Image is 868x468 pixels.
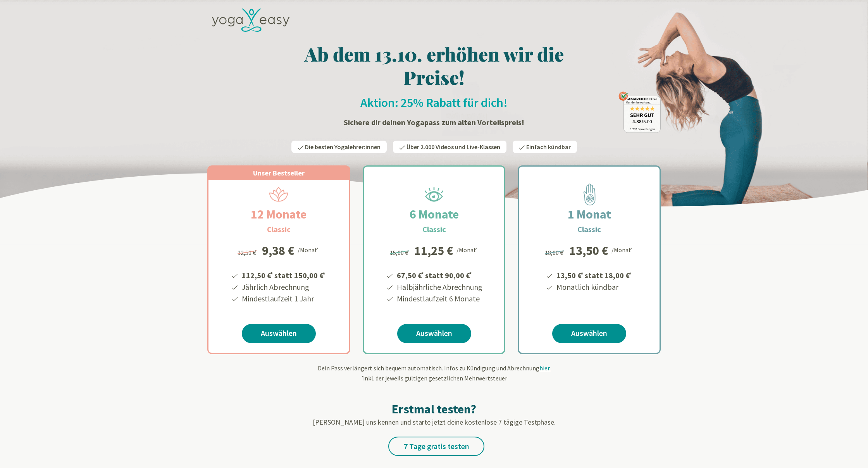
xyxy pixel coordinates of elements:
[361,374,507,382] span: inkl. der jeweils gültigen gesetzlichen Mehrwertsteuer
[545,249,565,256] span: 18,00 €
[207,42,661,89] h1: Ab dem 13.10. erhöhen wir die Preise!
[390,249,410,256] span: 15,00 €
[555,268,633,281] li: 13,50 € statt 18,00 €
[241,281,327,293] li: Jährlich Abrechnung
[555,281,633,293] li: Monatlich kündbar
[539,364,551,372] span: hier.
[391,205,477,224] h2: 6 Monate
[232,205,325,224] h2: 12 Monate
[618,91,661,133] img: ausgezeichnet_badge.png
[344,117,524,127] strong: Sichere dir deinen Yogapass zum alten Vorteilspreis!
[298,244,320,255] div: /Monat
[396,293,482,305] li: Mindestlaufzeit 6 Monate
[552,324,626,343] a: Auswählen
[207,417,661,427] p: [PERSON_NAME] uns kennen und starte jetzt deine kostenlose 7 tägige Testphase.
[241,268,327,281] li: 112,50 € statt 150,00 €
[549,205,630,224] h2: 1 Monat
[577,224,601,235] h3: Classic
[241,293,327,305] li: Mindestlaufzeit 1 Jahr
[238,249,258,256] span: 12,50 €
[396,268,482,281] li: 67,50 € statt 90,00 €
[388,437,484,456] a: 7 Tage gratis testen
[207,401,661,417] h2: Erstmal testen?
[526,143,571,151] span: Einfach kündbar
[267,224,291,235] h3: Classic
[305,143,381,151] span: Die besten Yogalehrer:innen
[397,324,471,343] a: Auswählen
[242,324,316,343] a: Auswählen
[262,244,294,257] div: 9,38 €
[611,244,634,255] div: /Monat
[569,244,608,257] div: 13,50 €
[396,281,482,293] li: Halbjährliche Abrechnung
[253,169,305,177] span: Unser Bestseller
[456,244,479,255] div: /Monat
[422,224,446,235] h3: Classic
[207,363,661,383] div: Dein Pass verlängert sich bequem automatisch. Infos zu Kündigung und Abrechnung
[414,244,453,257] div: 11,25 €
[207,95,661,110] h2: Aktion: 25% Rabatt für dich!
[406,143,500,151] span: Über 2.000 Videos und Live-Klassen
